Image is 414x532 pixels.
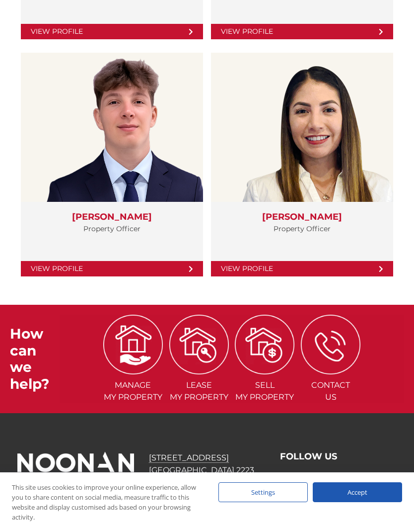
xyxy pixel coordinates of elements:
span: Contact Us [299,379,363,403]
p: Property Officer [221,223,383,235]
h3: How can we help? [10,326,60,392]
img: ICONS [301,315,360,374]
a: View Profile [211,24,393,39]
a: Leasemy Property [167,340,231,402]
img: ICONS [169,315,229,374]
a: Managemy Property [101,340,165,402]
p: Property Officer [31,223,193,235]
a: View Profile [211,261,393,276]
img: ICONS [235,315,294,374]
span: Sell my Property [233,379,297,403]
a: ContactUs [299,340,363,402]
a: View Profile [21,24,203,39]
span: Manage my Property [101,379,165,403]
a: Sellmy Property [233,340,297,402]
div: This site uses cookies to improve your online experience, allow you to share content on social me... [12,482,199,522]
div: Accept [313,482,402,502]
span: Lease my Property [167,379,231,403]
h3: FOLLOW US [280,451,397,462]
h3: [PERSON_NAME] [31,212,193,223]
div: Settings [218,482,308,502]
a: View Profile [21,261,203,276]
h3: [PERSON_NAME] [221,212,383,223]
img: ICONS [103,315,163,374]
